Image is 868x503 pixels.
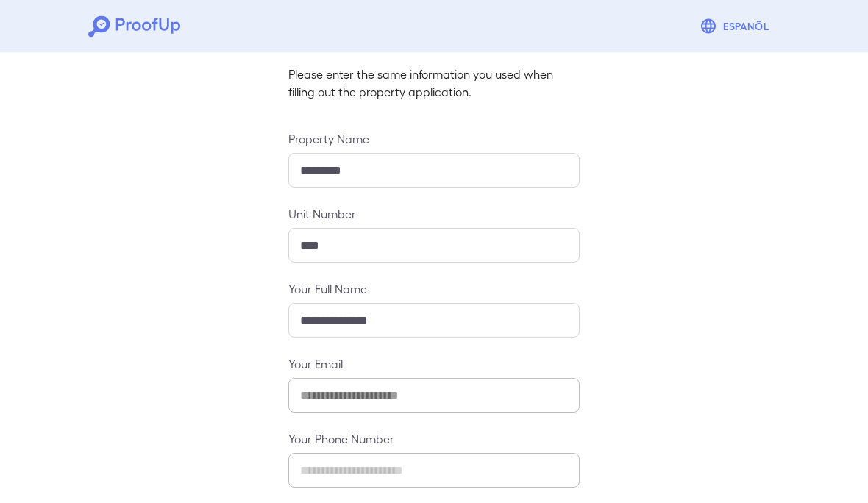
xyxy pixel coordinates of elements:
label: Your Phone Number [288,431,580,448]
label: Your Full Name [288,281,580,298]
p: Please enter the same information you used when filling out the property application. [288,66,580,101]
label: Your Email [288,356,580,373]
label: Unit Number [288,206,580,223]
button: Espanõl [694,12,780,41]
label: Property Name [288,131,580,148]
